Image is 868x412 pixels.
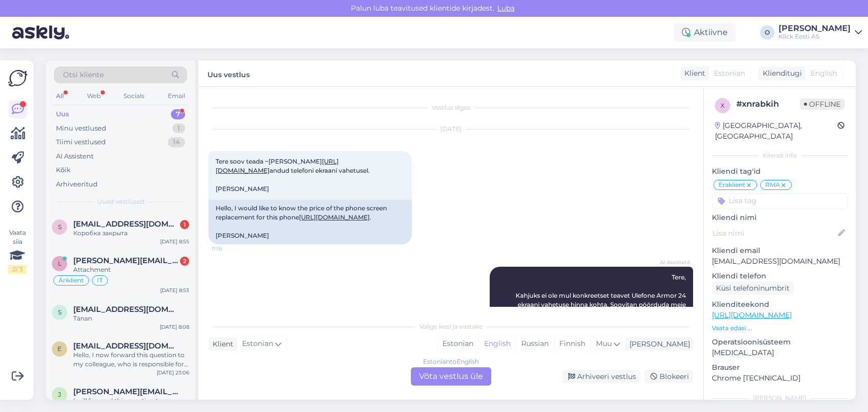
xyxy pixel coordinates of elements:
[712,228,836,239] input: Lisa nimi
[208,200,412,244] div: Hello, I would like to know the price of the phone screen replacement for this phone . [PERSON_NAME]
[437,336,478,352] div: Estonian
[56,151,94,162] div: AI Assistent
[712,245,848,256] p: Kliendi email
[779,24,851,33] div: [PERSON_NAME]
[172,123,185,134] div: 1
[97,197,144,206] span: Uued vestlused
[122,89,146,103] div: Socials
[760,25,774,40] div: O
[56,165,71,175] div: Kõik
[516,336,554,352] div: Russian
[73,265,189,274] div: Attachment
[712,271,848,281] p: Kliendi telefon
[73,387,179,396] span: jelenalav@rambler.ru
[168,137,185,147] div: 14
[8,69,27,88] img: Askly Logo
[712,151,848,160] div: Kliendi info
[779,24,862,41] a: [PERSON_NAME]Klick Eesti AS
[160,323,189,331] div: [DATE] 8:08
[73,341,179,351] span: elise.taar@gmail.com
[63,70,104,80] span: Otsi kliente
[712,299,848,310] p: Klienditeekond
[423,357,479,366] div: Estonian to English
[56,179,98,189] div: Arhiveeritud
[212,245,250,252] span: 11:18
[73,256,179,265] span: lauri@kahur.ee
[8,228,26,274] div: Vaata siia
[73,351,189,369] div: Hello, I now forward this question to my colleague, who is responsible for this. The reply will b...
[97,277,103,283] span: IT
[56,109,69,119] div: Uus
[712,310,792,320] a: [URL][DOMAIN_NAME]
[625,339,690,350] div: [PERSON_NAME]
[714,68,745,79] span: Estonian
[160,287,189,294] div: [DATE] 8:53
[208,124,693,134] div: [DATE]
[180,257,189,266] div: 2
[712,193,848,208] input: Lisa tag
[157,369,189,376] div: [DATE] 23:06
[208,322,693,331] div: Valige keel ja vastake
[58,391,61,398] span: j
[478,336,516,352] div: English
[8,265,26,274] div: 2 / 3
[736,98,800,110] div: # xnrabkih
[494,4,518,13] span: Luba
[779,33,851,41] div: Klick Eesti AS
[800,99,845,110] span: Offline
[719,182,745,188] span: Eraklient
[712,212,848,223] p: Kliendi nimi
[674,23,736,42] div: Aktiivne
[712,362,848,373] p: Brauser
[73,219,179,229] span: sbystrov13@gmail.com
[299,213,370,221] a: [URL][DOMAIN_NAME]
[596,339,612,348] span: Muu
[652,259,690,266] span: AI Assistent
[811,68,837,79] span: English
[56,123,106,134] div: Minu vestlused
[712,347,848,358] p: [MEDICAL_DATA]
[765,182,780,188] span: RMA
[411,367,491,386] div: Võta vestlus üle
[58,277,84,283] span: Äriklient
[680,68,705,79] div: Klient
[58,223,62,231] span: s
[644,370,693,384] div: Blokeeri
[73,305,179,314] span: siiri.smirnov20@gmail.com
[216,157,370,193] span: Tere soov teada ~[PERSON_NAME] andud telefoni ekraani vahetusel. [PERSON_NAME]
[554,336,590,352] div: Finnish
[57,345,62,353] span: e
[712,281,794,295] div: Küsi telefoninumbrit
[500,273,687,336] span: Tere, Kahjuks ei ole mul konkreetset teavet Ulefone Armor 24 ekraani vahetuse hinna kohta. Soovit...
[562,370,640,384] div: Arhiveeri vestlus
[759,68,802,79] div: Klienditugi
[208,339,233,350] div: Klient
[166,89,187,103] div: Email
[712,256,848,267] p: [EMAIL_ADDRESS][DOMAIN_NAME]
[58,260,62,267] span: l
[85,89,103,103] div: Web
[58,308,62,316] span: s
[208,103,693,112] div: Vestlus algas
[54,89,66,103] div: All
[180,220,189,229] div: 1
[160,238,189,245] div: [DATE] 8:55
[721,102,725,109] span: x
[73,229,189,238] div: Коробка закрыта
[715,120,837,142] div: [GEOGRAPHIC_DATA], [GEOGRAPHIC_DATA]
[56,137,106,147] div: Tiimi vestlused
[712,337,848,347] p: Operatsioonisüsteem
[712,373,848,384] p: Chrome [TECHNICAL_ID]
[712,166,848,177] p: Kliendi tag'id
[73,314,189,323] div: Tänan
[171,109,185,119] div: 7
[712,324,848,333] p: Vaata edasi ...
[242,338,273,350] span: Estonian
[207,67,250,80] label: Uus vestlus
[712,394,848,403] div: [PERSON_NAME]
